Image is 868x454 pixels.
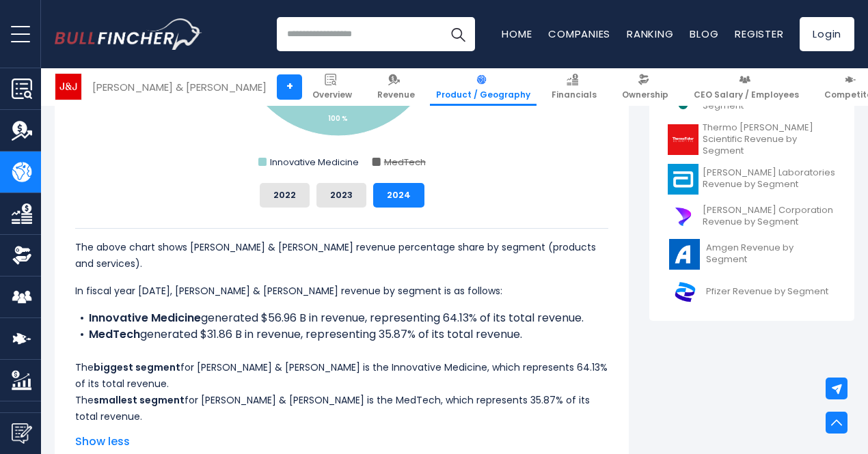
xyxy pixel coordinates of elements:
[12,245,32,266] img: Ownership
[548,27,610,41] a: Companies
[627,27,673,41] a: Ranking
[800,17,854,51] a: Login
[89,326,140,342] b: MedTech
[75,326,608,343] li: generated $31.86 B in revenue, representing 35.87% of its total revenue.
[306,68,358,106] a: Overview
[94,360,180,374] b: biggest segment
[545,68,603,106] a: Financials
[430,68,537,106] a: Product / Geography
[735,27,783,41] a: Register
[660,119,844,160] a: Thermo [PERSON_NAME] Scientific Revenue by Segment
[92,79,267,95] div: [PERSON_NAME] & [PERSON_NAME]
[694,89,799,100] span: CEO Salary / Employees
[668,164,699,195] img: ABT logo
[75,283,608,299] p: In fiscal year [DATE], [PERSON_NAME] & [PERSON_NAME] revenue by segment is as follows:
[371,68,421,106] a: Revenue
[89,310,201,326] b: Innovative Medicine
[703,167,836,190] span: [PERSON_NAME] Laboratories Revenue by Segment
[373,183,424,208] button: 2024
[328,113,348,124] tspan: 100 %
[277,74,302,100] a: +
[660,198,844,236] a: [PERSON_NAME] Corporation Revenue by Segment
[377,89,415,100] span: Revenue
[660,273,844,311] a: Pfizer Revenue by Segment
[436,89,530,100] span: Product / Geography
[502,27,532,41] a: Home
[260,183,310,208] button: 2022
[75,239,608,272] p: The above chart shows [PERSON_NAME] & [PERSON_NAME] revenue percentage share by segment (products...
[703,89,836,112] span: Merck & Co. Revenue by Segment
[384,156,426,169] text: MedTech
[316,183,366,208] button: 2023
[622,89,668,100] span: Ownership
[616,68,675,106] a: Ownership
[75,228,608,425] div: The for [PERSON_NAME] & [PERSON_NAME] is the Innovative Medicine, which represents 64.13% of its ...
[706,242,836,266] span: Amgen Revenue by Segment
[312,89,352,100] span: Overview
[706,286,828,298] span: Pfizer Revenue by Segment
[660,160,844,198] a: [PERSON_NAME] Laboratories Revenue by Segment
[55,18,202,50] img: Bullfincher logo
[552,89,597,100] span: Financials
[668,276,702,307] img: PFE logo
[703,122,836,157] span: Thermo [PERSON_NAME] Scientific Revenue by Segment
[703,205,836,228] span: [PERSON_NAME] Corporation Revenue by Segment
[55,74,81,100] img: JNJ logo
[668,239,702,270] img: AMGN logo
[441,17,475,51] button: Search
[75,310,608,326] li: generated $56.96 B in revenue, representing 64.13% of its total revenue.
[75,434,608,450] span: Show less
[94,393,185,407] b: smallest segment
[660,236,844,273] a: Amgen Revenue by Segment
[270,156,359,169] text: Innovative Medicine
[55,18,202,50] a: Go to homepage
[690,27,718,41] a: Blog
[688,68,805,106] a: CEO Salary / Employees
[668,124,699,155] img: TMO logo
[668,201,699,232] img: DHR logo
